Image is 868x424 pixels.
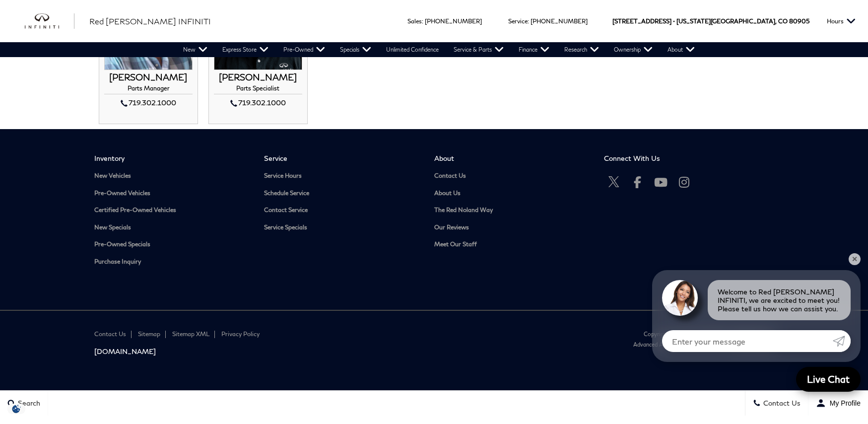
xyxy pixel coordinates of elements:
[221,330,260,338] a: Privacy Policy
[651,172,670,192] a: Open Youtube-play in a new window
[214,85,302,94] h4: Parts Specialist
[5,404,28,414] img: Opt-Out Icon
[808,391,868,416] button: Open user profile menu
[442,341,774,348] div: Advanced Automotive Dealer Websites by
[796,367,861,392] a: Live Chat
[15,399,40,407] span: Search
[89,16,211,26] span: Red [PERSON_NAME] INFINITI
[333,42,379,57] a: Specials
[138,330,160,338] a: Sitemap
[104,72,193,82] h3: [PERSON_NAME]
[612,17,809,25] a: [STREET_ADDRESS] • [US_STATE][GEOGRAPHIC_DATA], CO 80905
[5,404,28,414] section: Click to Open Cookie Consent Modal
[627,172,647,192] a: Open Facebook in a new window
[94,207,250,214] a: Certified Pre-Owned Vehicles
[660,42,702,57] a: About
[434,224,590,231] a: Our Reviews
[761,399,801,407] span: Contact Us
[172,330,209,338] a: Sitemap XML
[604,154,759,162] span: Connect With Us
[802,373,855,385] span: Live Chat
[434,172,590,180] a: Contact Us
[508,17,528,25] span: Service
[557,42,606,57] a: Research
[264,224,419,231] a: Service Specials
[276,42,333,57] a: Pre-Owned
[425,17,482,25] a: [PHONE_NUMBER]
[214,72,302,82] h3: [PERSON_NAME]
[176,42,215,57] a: New
[434,207,590,214] a: The Red Noland Way
[94,172,250,180] a: New Vehicles
[94,330,126,338] a: Contact Us
[94,190,250,197] a: Pre-Owned Vehicles
[833,330,851,352] a: Submit
[176,42,702,57] nav: Main Navigation
[379,42,446,57] a: Unlimited Confidence
[434,241,590,248] a: Meet Our Staff
[94,241,250,248] a: Pre-Owned Specials
[94,224,250,231] a: New Specials
[264,154,419,162] span: Service
[215,42,276,57] a: Express Store
[264,172,419,180] a: Service Hours
[606,42,660,57] a: Ownership
[826,399,861,407] span: My Profile
[104,97,193,109] div: 719.302.1000
[662,330,833,352] input: Enter your message
[511,42,557,57] a: Finance
[708,280,851,320] div: Welcome to Red [PERSON_NAME] INFINITI, we are excited to meet you! Please tell us how we can assi...
[442,331,774,337] div: Copyright © 2025 Red [PERSON_NAME] INFINITI
[25,13,74,29] a: infiniti
[662,280,698,316] img: Agent profile photo
[434,154,590,162] span: About
[407,17,422,25] span: Sales
[94,258,250,266] a: Purchase Inquiry
[531,17,588,25] a: [PHONE_NUMBER]
[604,172,624,192] a: Open Twitter in a new window
[264,190,419,197] a: Schedule Service
[434,190,590,197] a: About Us
[422,17,423,25] span: :
[104,85,193,94] h4: Parts Manager
[94,347,427,355] a: [DOMAIN_NAME]
[89,15,211,27] a: Red [PERSON_NAME] INFINITI
[264,207,419,214] a: Contact Service
[446,42,511,57] a: Service & Parts
[25,13,74,29] img: INFINITI
[214,97,302,109] div: 719.302.1000
[528,17,529,25] span: :
[674,172,694,192] a: Open Instagram in a new window
[94,154,250,162] span: Inventory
